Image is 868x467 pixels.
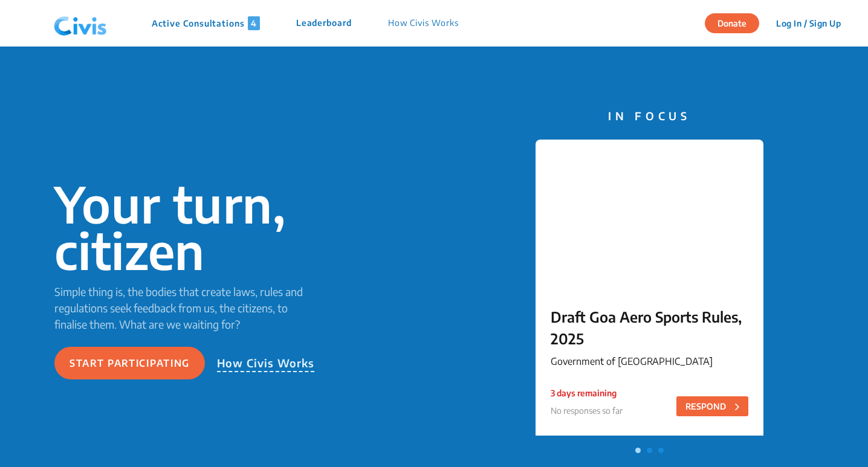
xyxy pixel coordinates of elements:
p: How Civis Works [388,16,459,30]
img: navlogo.png [49,5,112,42]
a: Donate [705,16,768,28]
button: Start participating [54,347,205,379]
p: 3 days remaining [551,387,623,399]
p: Simple thing is, the bodies that create laws, rules and regulations seek feedback from us, the ci... [54,283,320,332]
a: Draft Goa Aero Sports Rules, 2025Government of [GEOGRAPHIC_DATA]3 days remaining No responses so ... [536,140,763,442]
p: Active Consultations [152,16,260,30]
p: Your turn, citizen [54,181,320,274]
p: Draft Goa Aero Sports Rules, 2025 [551,306,748,349]
button: Donate [705,13,759,33]
p: IN FOCUS [536,108,763,124]
button: RESPOND [676,396,748,416]
span: 4 [248,16,260,30]
p: How Civis Works [217,355,315,372]
span: No responses so far [551,405,623,416]
button: Log In / Sign Up [768,14,849,33]
p: Government of [GEOGRAPHIC_DATA] [551,354,748,369]
p: Leaderboard [296,16,352,30]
